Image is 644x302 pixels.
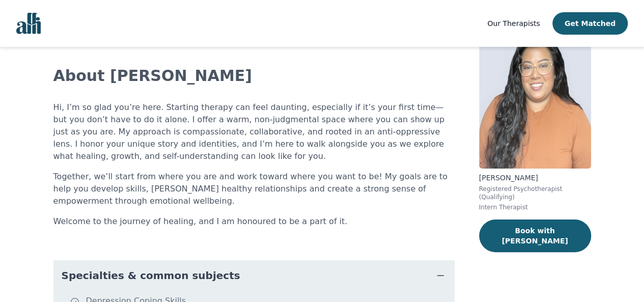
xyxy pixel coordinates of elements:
button: Get Matched [552,12,628,35]
a: Our Therapists [487,17,540,30]
p: [PERSON_NAME] [479,173,591,183]
img: alli logo [16,13,41,34]
p: Intern Therapist [479,203,591,211]
button: Specialties & common subjects [53,260,455,291]
img: Christina_Persaud [479,22,591,169]
p: Hi, I’m so glad you’re here. Starting therapy can feel daunting, especially if it’s your first ti... [53,101,455,162]
span: Our Therapists [487,19,540,28]
p: Together, we’ll start from where you are and work toward where you want to be! My goals are to he... [53,171,455,207]
button: Book with [PERSON_NAME] [479,219,591,252]
p: Welcome to the journey of healing, and I am honoured to be a part of it. [53,215,455,228]
span: Specialties & common subjects [62,268,240,283]
h2: About [PERSON_NAME] [53,67,455,85]
p: Registered Psychotherapist (Qualifying) [479,185,591,201]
